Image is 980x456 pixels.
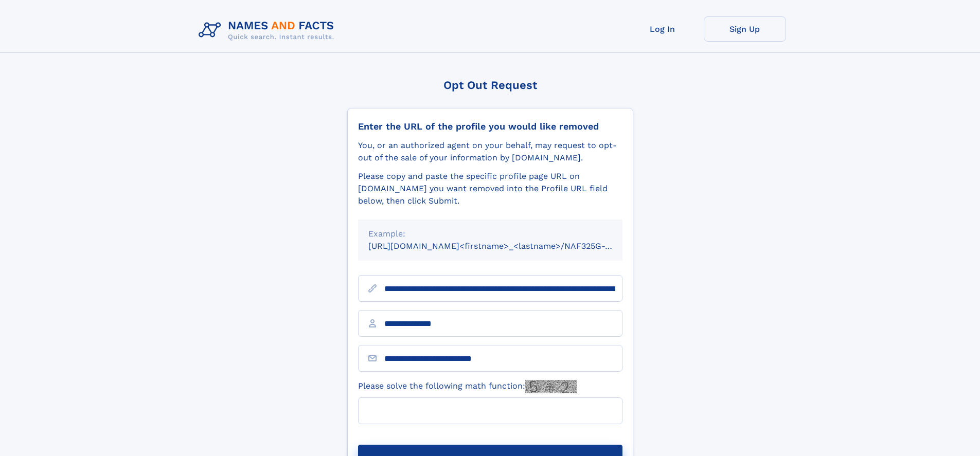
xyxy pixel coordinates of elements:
small: [URL][DOMAIN_NAME]<firstname>_<lastname>/NAF325G-xxxxxxxx [368,241,642,251]
a: Sign Up [704,16,786,42]
div: Enter the URL of the profile you would like removed [358,121,622,132]
div: Opt Out Request [347,79,633,92]
div: You, or an authorized agent on your behalf, may request to opt-out of the sale of your informatio... [358,139,622,164]
div: Example: [368,228,612,240]
a: Log In [621,16,704,42]
label: Please solve the following math function: [358,380,577,393]
img: Logo Names and Facts [194,16,343,44]
div: Please copy and paste the specific profile page URL on [DOMAIN_NAME] you want removed into the Pr... [358,170,622,207]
